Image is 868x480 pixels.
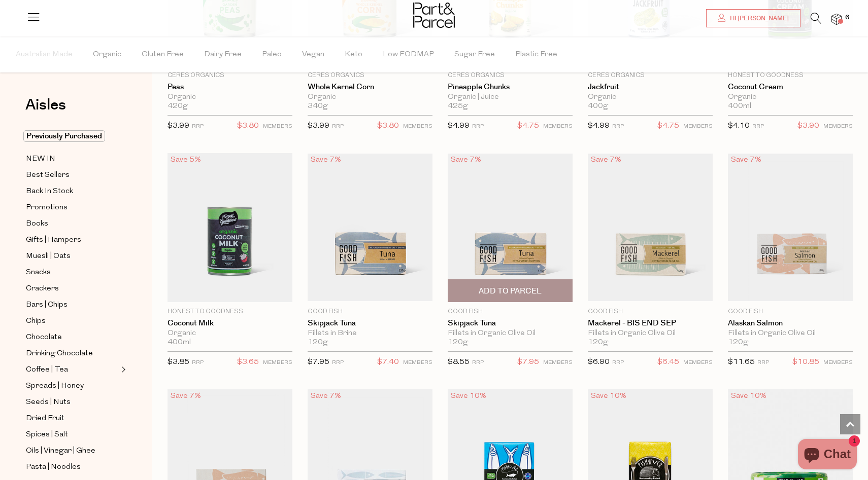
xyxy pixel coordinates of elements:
a: Peas [168,83,292,92]
span: Dried Fruit [26,413,64,425]
a: Drinking Chocolate [26,347,118,360]
div: Fillets in Organic Olive Oil [588,329,713,338]
span: Best Sellers [26,169,70,181]
div: Save 7% [728,153,764,167]
a: NEW IN [26,153,118,165]
small: MEMBERS [403,360,432,365]
small: RRP [612,124,624,129]
a: Aisles [25,97,66,123]
small: RRP [472,360,484,365]
small: MEMBERS [543,360,573,365]
span: $7.95 [308,358,329,366]
span: $3.90 [797,120,819,133]
small: RRP [192,124,204,129]
a: Coconut Milk [168,319,292,328]
span: Snacks [26,267,51,279]
span: $4.99 [448,122,470,130]
a: Previously Purchased [26,130,118,142]
a: Bars | Chips [26,299,118,311]
p: Honest to Goodness [168,307,292,316]
span: Aisles [25,94,66,116]
img: Skipjack Tuna [308,154,432,301]
p: Good Fish [588,307,713,316]
small: RRP [612,360,624,365]
div: Fillets in Brine [308,329,432,338]
span: Organic [93,37,121,72]
span: Plastic Free [515,37,557,72]
span: $4.99 [588,122,610,130]
span: NEW IN [26,153,55,165]
div: Save 10% [588,389,629,403]
img: Skipjack Tuna [448,154,573,301]
inbox-online-store-chat: Shopify online store chat [795,439,860,472]
div: Save 7% [308,389,344,403]
a: Spices | Salt [26,428,118,441]
span: Gluten Free [142,37,184,72]
small: MEMBERS [263,124,292,129]
span: Previously Purchased [23,130,105,142]
small: RRP [332,360,344,365]
span: $3.99 [168,122,189,130]
p: Ceres Organics [448,71,573,80]
a: Best Sellers [26,169,118,181]
a: Muesli | Oats [26,250,118,263]
a: Coffee | Tea [26,363,118,376]
span: $3.85 [168,358,189,366]
span: Sugar Free [454,37,495,72]
img: Coconut Milk [168,153,292,302]
span: Chocolate [26,331,62,344]
div: Save 10% [448,389,489,403]
span: Low FODMAP [383,37,434,72]
span: 120g [308,338,328,347]
p: Ceres Organics [168,71,292,80]
span: Books [26,218,48,230]
span: $4.75 [657,120,679,133]
span: $7.40 [377,356,399,369]
a: Oils | Vinegar | Ghee [26,445,118,457]
span: 120g [728,338,748,347]
div: Save 5% [168,153,204,167]
span: $3.80 [377,120,399,133]
small: RRP [192,360,204,365]
span: 6 [843,13,852,22]
span: Spices | Salt [26,429,68,441]
span: Promotions [26,202,68,214]
small: MEMBERS [683,124,713,129]
a: Hi [PERSON_NAME] [706,9,800,27]
div: Save 7% [448,153,484,167]
span: Add To Parcel [479,286,542,297]
small: RRP [752,124,764,129]
span: $6.45 [657,356,679,369]
small: RRP [757,360,769,365]
span: 120g [588,338,608,347]
span: Australian Made [16,37,73,72]
a: Pineapple Chunks [448,83,573,92]
a: Pasta | Noodles [26,461,118,473]
div: Organic | Juice [448,93,573,102]
small: MEMBERS [683,360,713,365]
span: Oils | Vinegar | Ghee [26,445,95,457]
a: Snacks [26,266,118,279]
span: 420g [168,102,188,111]
span: Pasta | Noodles [26,461,81,473]
img: Mackerel - BIS END SEP [588,154,713,301]
div: Organic [168,93,292,102]
p: Good Fish [728,307,853,316]
div: Fillets in Organic Olive Oil [448,329,573,338]
span: $3.80 [237,120,259,133]
span: Gifts | Hampers [26,234,81,246]
span: Crackers [26,283,59,295]
span: Drinking Chocolate [26,348,93,360]
a: Spreads | Honey [26,380,118,392]
span: Coffee | Tea [26,364,68,376]
span: Bars | Chips [26,299,68,311]
span: 120g [448,338,468,347]
small: RRP [472,124,484,129]
span: Paleo [262,37,282,72]
div: Fillets in Organic Olive Oil [728,329,853,338]
span: Seeds | Nuts [26,396,71,409]
span: 400g [588,102,608,111]
a: Seeds | Nuts [26,396,118,409]
span: $7.95 [517,356,539,369]
a: Back In Stock [26,185,118,198]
